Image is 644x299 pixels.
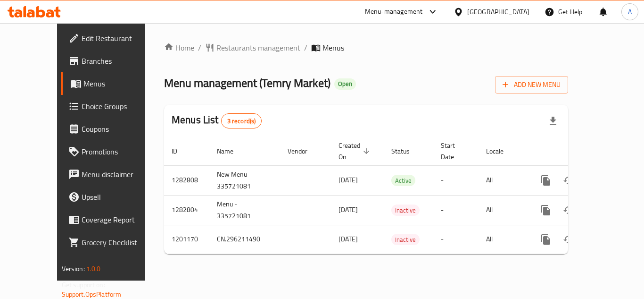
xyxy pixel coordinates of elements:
[433,225,479,254] td: -
[172,113,262,128] h2: Menus List
[164,137,633,254] table: enhanced table
[217,145,246,157] span: Name
[322,42,344,53] span: Menus
[164,165,209,195] td: 1282808
[391,205,420,216] span: Inactive
[82,123,157,135] span: Coupons
[391,175,415,186] span: Active
[503,79,561,91] span: Add New Menu
[479,195,527,225] td: All
[334,80,356,88] span: Open
[61,27,165,50] a: Edit Restaurant
[61,118,165,140] a: Coupons
[479,165,527,195] td: All
[82,169,157,180] span: Menu disclaimer
[61,140,165,163] a: Promotions
[83,78,157,89] span: Menus
[164,72,330,94] span: Menu management ( Temry Market )
[86,263,101,275] span: 1.0.0
[221,113,262,128] div: Total records count
[334,78,356,90] div: Open
[82,191,157,203] span: Upsell
[304,42,307,53] li: /
[535,199,557,222] button: more
[82,146,157,157] span: Promotions
[542,110,564,132] div: Export file
[339,140,372,162] span: Created On
[467,7,529,17] div: [GEOGRAPHIC_DATA]
[209,165,280,195] td: New Menu - 335721081
[61,50,165,72] a: Branches
[209,225,280,254] td: CN.296211490
[557,199,580,222] button: Change Status
[164,42,568,53] nav: breadcrumb
[164,225,209,254] td: 1201170
[82,214,157,225] span: Coverage Report
[535,228,557,251] button: more
[198,42,201,53] li: /
[62,279,105,291] span: Get support on:
[82,55,157,67] span: Branches
[164,42,194,53] a: Home
[61,72,165,95] a: Menus
[557,169,580,192] button: Change Status
[222,117,262,126] span: 3 record(s)
[339,174,358,186] span: [DATE]
[339,204,358,216] span: [DATE]
[391,145,422,157] span: Status
[61,163,165,186] a: Menu disclaimer
[433,165,479,195] td: -
[172,145,190,157] span: ID
[535,169,557,192] button: more
[62,263,85,275] span: Version:
[209,195,280,225] td: Menu - 335721081
[365,6,423,17] div: Menu-management
[205,42,300,53] a: Restaurants management
[391,234,420,245] span: Inactive
[61,208,165,231] a: Coverage Report
[82,237,157,248] span: Grocery Checklist
[391,234,420,245] div: Inactive
[216,42,300,53] span: Restaurants management
[495,76,568,94] button: Add New Menu
[82,101,157,112] span: Choice Groups
[486,145,516,157] span: Locale
[339,233,358,245] span: [DATE]
[479,225,527,254] td: All
[288,145,320,157] span: Vendor
[61,186,165,208] a: Upsell
[61,231,165,254] a: Grocery Checklist
[164,195,209,225] td: 1282804
[441,140,467,162] span: Start Date
[61,95,165,118] a: Choice Groups
[527,137,633,166] th: Actions
[433,195,479,225] td: -
[82,33,157,44] span: Edit Restaurant
[628,7,632,17] span: A
[557,228,580,251] button: Change Status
